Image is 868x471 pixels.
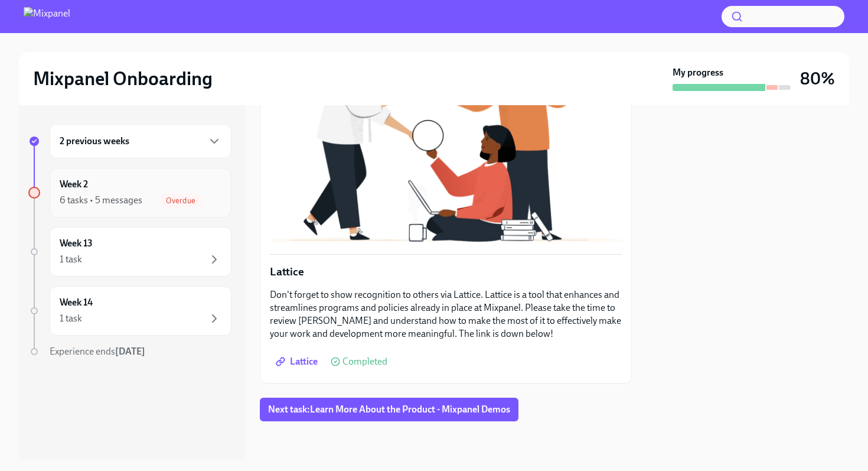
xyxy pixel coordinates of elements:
button: Next task:Learn More About the Product - Mixpanel Demos [260,398,518,421]
h2: Mixpanel Onboarding [33,67,213,90]
h6: 2 previous weeks [60,135,129,148]
div: 1 task [60,312,82,325]
span: Experience ends [50,346,145,357]
span: Lattice [278,356,318,368]
img: Mixpanel [24,7,70,26]
div: 6 tasks • 5 messages [60,194,142,207]
a: Lattice [270,350,326,373]
p: Lattice [270,264,622,280]
h6: Week 2 [60,178,88,191]
button: Zoom image [270,15,622,245]
span: Overdue [159,196,203,205]
span: Completed [342,357,387,366]
div: 1 task [60,253,82,266]
div: 2 previous weeks [50,124,231,158]
a: Week 131 task [28,227,231,277]
p: Don't forget to show recognition to others via Lattice. Lattice is a tool that enhances and strea... [270,288,622,340]
a: Week 141 task [28,286,231,336]
h6: Week 13 [60,237,93,250]
h3: 80% [800,68,835,89]
span: Next task : Learn More About the Product - Mixpanel Demos [268,404,510,415]
strong: My progress [673,66,723,79]
strong: [DATE] [115,346,145,357]
h6: Week 14 [60,296,93,309]
a: Week 26 tasks • 5 messagesOverdue [28,168,231,217]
